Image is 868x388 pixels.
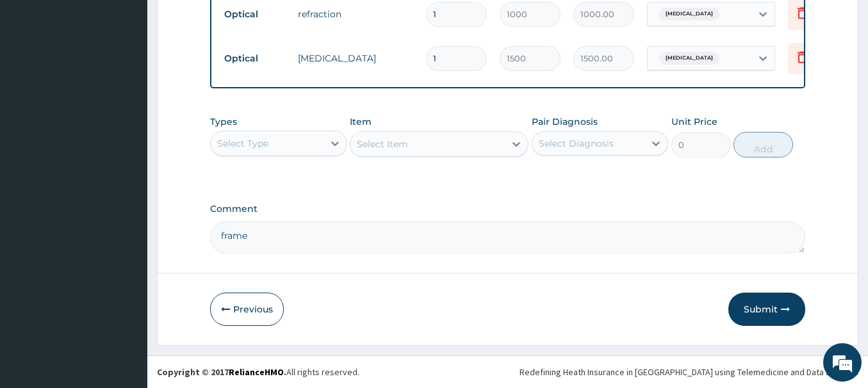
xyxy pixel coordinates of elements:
[291,1,420,27] td: refraction
[659,52,719,65] span: [MEDICAL_DATA]
[74,114,177,243] span: We're online!
[733,132,793,158] button: Add
[217,137,268,150] div: Select Type
[520,366,858,378] div: Redefining Heath Insurance in [GEOGRAPHIC_DATA] using Telemedicine and Data Science!
[350,115,372,128] label: Item
[218,47,291,70] td: Optical
[659,8,719,20] span: [MEDICAL_DATA]
[210,293,284,326] button: Previous
[210,6,241,37] div: Minimize live chat window
[532,115,598,128] label: Pair Diagnosis
[67,72,215,88] div: Chat with us now
[671,115,717,128] label: Unit Price
[218,3,291,26] td: Optical
[157,366,286,378] strong: Copyright © 2017 .
[24,64,52,96] img: d_794563401_company_1708531726252_794563401
[147,355,868,388] footer: All rights reserved.
[539,137,614,150] div: Select Diagnosis
[229,366,284,378] a: RelianceHMO
[210,204,805,214] label: Comment
[210,117,237,127] label: Types
[728,293,805,326] button: Submit
[6,255,244,300] textarea: Type your message and hit 'Enter'
[291,45,420,71] td: [MEDICAL_DATA]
